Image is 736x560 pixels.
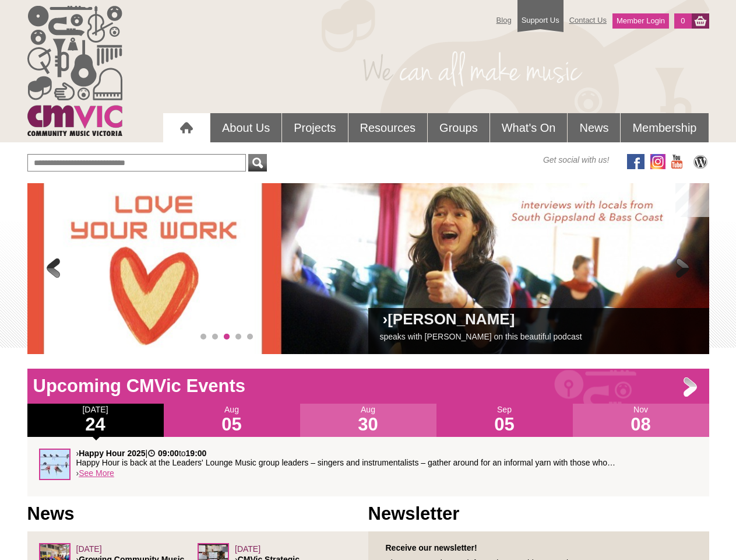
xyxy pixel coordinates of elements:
a: 0 [674,13,691,29]
a: [PERSON_NAME] [388,310,515,328]
span: Get social with us! [543,154,610,166]
h1: 30 [300,415,436,434]
strong: 09:00 [158,449,179,458]
h2: › [380,314,698,331]
div: Aug [300,404,436,437]
p: › | to Happy Hour is back at the Leaders' Lounge Music group leaders – singers and instrumentalis... [76,449,698,467]
img: icon-instagram.png [650,154,665,169]
a: Groups [428,113,490,142]
span: [DATE] [235,544,260,554]
a: Membership [621,113,708,142]
div: [DATE] [27,404,164,437]
strong: 19:00 [186,449,207,458]
h1: 05 [436,415,573,434]
img: CMVic Blog [692,154,709,169]
div: Nov [573,404,709,437]
a: Blog [491,10,517,30]
a: Member Login [612,13,669,29]
div: Sep [436,404,573,437]
a: speaks with [PERSON_NAME] on this beautiful podcast [380,332,582,341]
h1: Newsletter [368,502,709,526]
a: Contact Us [564,10,612,30]
div: › [39,449,698,485]
span: [DATE] [76,544,102,554]
div: Aug [164,404,300,437]
h1: Upcoming CMVic Events [27,374,709,398]
strong: Receive our newsletter! [386,543,477,552]
h1: 05 [164,415,300,434]
a: See More [79,468,114,478]
a: About Us [210,113,281,142]
img: Happy_Hour_sq.jpg [39,449,71,480]
a: Projects [282,113,347,142]
h1: 24 [27,415,164,434]
h1: 08 [573,415,709,434]
a: What's On [490,113,568,142]
strong: Happy Hour 2025 [79,449,145,458]
a: Resources [348,113,428,142]
h1: News [27,502,368,526]
img: cmvic_logo.png [27,6,122,136]
a: News [568,113,620,142]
